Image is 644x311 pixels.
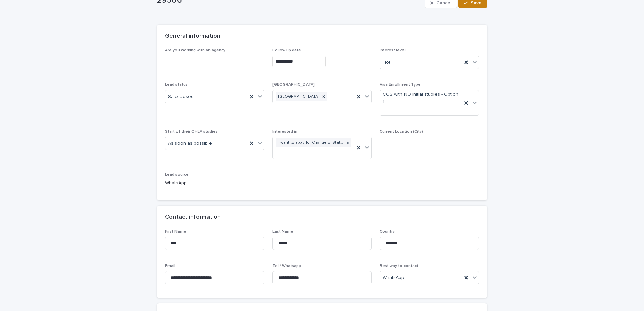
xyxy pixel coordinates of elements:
[165,48,225,53] span: Are you working with an agency
[276,92,320,101] div: [GEOGRAPHIC_DATA]
[380,130,423,134] span: Current Location (City)
[165,180,264,187] p: WhatsApp
[276,138,344,147] div: I want to apply for Change of Status (COS)
[471,1,482,5] span: Save
[380,137,479,144] p: -
[165,130,218,134] span: Start of their OHLA studies
[436,1,451,5] span: Cancel
[165,173,189,177] span: Lead source
[165,214,221,221] h2: Contact information
[168,140,212,147] span: As soon as possible
[383,91,459,105] span: COS with NO initial studies - Option 1
[380,264,418,268] span: Best way to contact
[272,264,301,268] span: Tel / Whatsapp
[168,93,194,100] span: Sale closed
[165,33,220,40] h2: General information
[380,230,395,234] span: Country
[272,230,293,234] span: Last Name
[272,83,315,87] span: [GEOGRAPHIC_DATA]
[165,264,175,268] span: Email
[165,83,188,87] span: Lead status
[272,130,297,134] span: Interested in
[272,48,301,53] span: Follow up date
[380,83,421,87] span: Visa Enrollment Type
[165,230,186,234] span: First Name
[383,59,390,66] span: Hot
[380,48,406,53] span: Interest level
[165,56,264,63] p: -
[383,274,404,281] span: WhatsApp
